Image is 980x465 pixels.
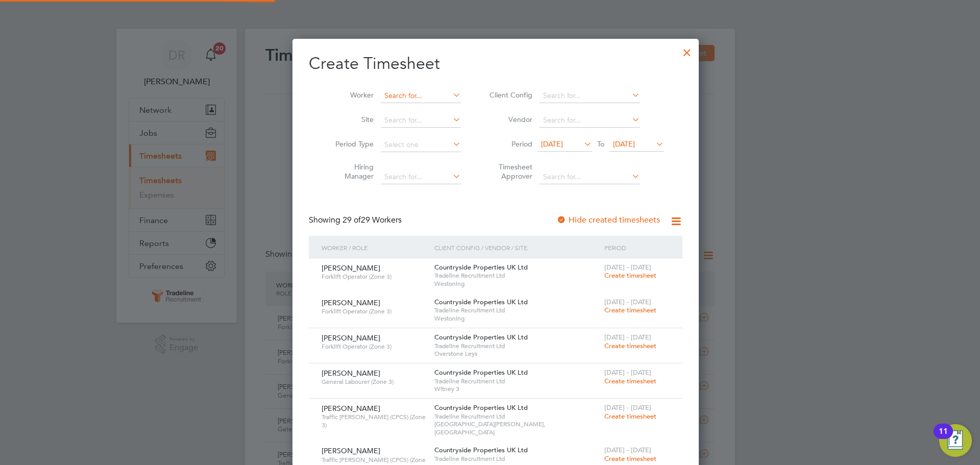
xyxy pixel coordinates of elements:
label: Site [328,115,374,124]
span: [PERSON_NAME] [322,446,380,455]
span: Countryside Properties UK Ltd [434,446,528,454]
span: Countryside Properties UK Ltd [434,403,528,412]
span: Forklift Operator (Zone 3) [322,273,427,281]
div: Client Config / Vendor / Site [432,236,601,259]
span: Create timesheet [604,271,656,280]
label: Period Type [328,139,374,149]
label: Period [486,139,532,149]
input: Search for... [540,89,640,103]
span: Create timesheet [604,377,656,385]
label: Hide created timesheets [556,215,660,225]
span: [PERSON_NAME] [322,298,380,307]
span: [PERSON_NAME] [322,263,380,273]
span: 29 of [342,215,361,225]
span: [DATE] [541,139,563,149]
label: Timesheet Approver [486,162,532,181]
span: [DATE] - [DATE] [604,368,651,377]
span: Countryside Properties UK Ltd [434,333,528,341]
div: 11 [939,431,948,445]
input: Select one [381,138,461,152]
div: Worker / Role [319,236,432,259]
span: Countryside Properties UK Ltd [434,263,528,272]
span: 29 Workers [342,215,402,225]
span: Overstone Leys [434,350,599,358]
span: To [594,137,607,151]
span: Tradeline Recruitment Ltd [434,342,599,350]
span: Westoning [434,314,599,323]
input: Search for... [381,170,461,184]
div: Showing [309,215,404,226]
label: Vendor [486,115,532,124]
span: Tradeline Recruitment Ltd [434,272,599,280]
span: [GEOGRAPHIC_DATA][PERSON_NAME], [GEOGRAPHIC_DATA] [434,420,599,436]
span: Create timesheet [604,341,656,350]
span: Forklift Operator (Zone 3) [322,307,427,315]
span: Tradeline Recruitment Ltd [434,377,599,385]
span: Create timesheet [604,412,656,421]
label: Worker [328,90,374,100]
span: Traffic [PERSON_NAME] (CPCS) (Zone 3) [322,413,427,429]
span: Countryside Properties UK Ltd [434,298,528,306]
label: Client Config [486,90,532,100]
span: Create timesheet [604,306,656,314]
span: [DATE] - [DATE] [604,446,651,454]
span: [DATE] [613,139,635,149]
span: Tradeline Recruitment Ltd [434,412,599,421]
span: [DATE] - [DATE] [604,298,651,306]
span: Witney 3 [434,385,599,393]
span: Create timesheet [604,454,656,463]
span: General Labourer (Zone 3) [322,378,427,386]
button: Open Resource Center, 11 new notifications [939,424,972,457]
label: Hiring Manager [328,162,374,181]
span: Tradeline Recruitment Ltd [434,306,599,314]
div: Period [602,236,672,259]
span: [PERSON_NAME] [322,404,380,413]
input: Search for... [381,113,461,128]
span: Forklift Operator (Zone 3) [322,342,427,351]
span: Countryside Properties UK Ltd [434,368,528,377]
h2: Create Timesheet [309,53,682,75]
span: [DATE] - [DATE] [604,333,651,341]
span: Westoning [434,280,599,288]
input: Search for... [381,89,461,103]
input: Search for... [540,170,640,184]
span: Tradeline Recruitment Ltd [434,455,599,463]
input: Search for... [540,113,640,128]
span: [DATE] - [DATE] [604,403,651,412]
span: [DATE] - [DATE] [604,263,651,272]
span: [PERSON_NAME] [322,333,380,342]
span: [PERSON_NAME] [322,369,380,378]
